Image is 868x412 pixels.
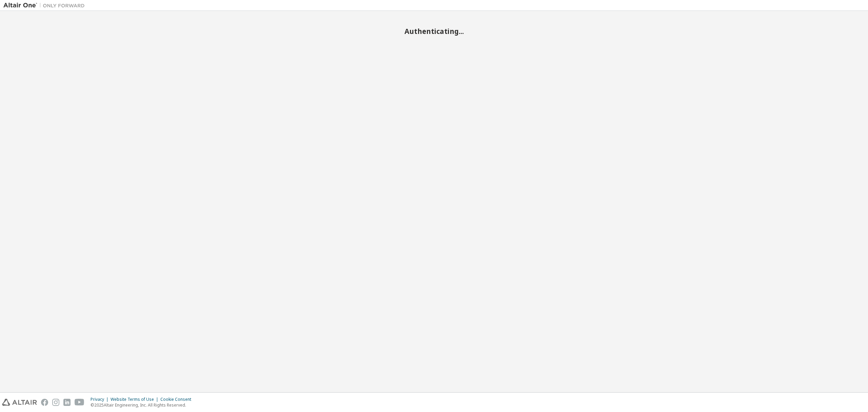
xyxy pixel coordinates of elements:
img: altair_logo.svg [2,399,37,406]
img: instagram.svg [52,399,59,406]
p: © 2025 Altair Engineering, Inc. All Rights Reserved. [91,402,195,408]
img: facebook.svg [41,399,48,406]
img: Altair One [3,2,88,9]
img: linkedin.svg [63,399,71,406]
img: youtube.svg [75,399,84,406]
div: Cookie Consent [160,397,195,402]
div: Website Terms of Use [111,397,160,402]
h2: Authenticating... [3,27,865,36]
div: Privacy [91,397,111,402]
